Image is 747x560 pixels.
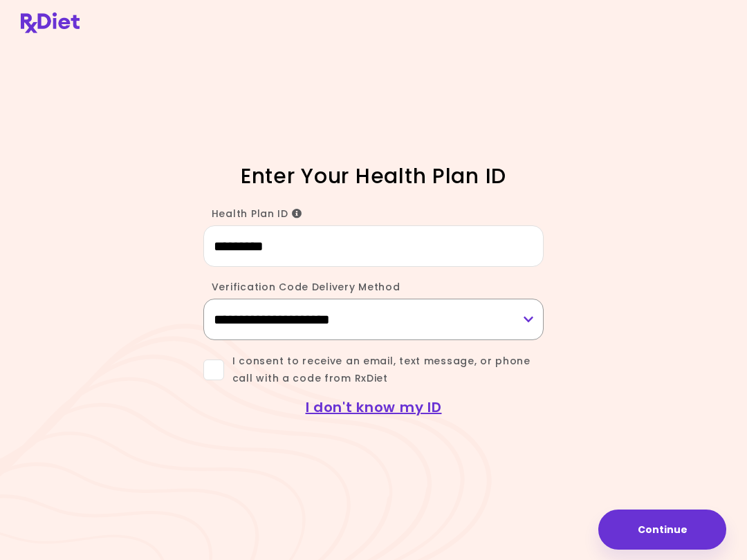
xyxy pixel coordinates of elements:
[212,207,302,221] span: Health Plan ID
[306,398,442,417] a: I don't know my ID
[203,280,400,294] label: Verification Code Delivery Method
[21,12,80,33] img: RxDiet
[224,353,544,387] span: I consent to receive an email, text message, or phone call with a code from RxDiet
[168,162,580,189] h1: Enter Your Health Plan ID
[598,510,726,550] button: Continue
[292,209,302,218] i: Info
